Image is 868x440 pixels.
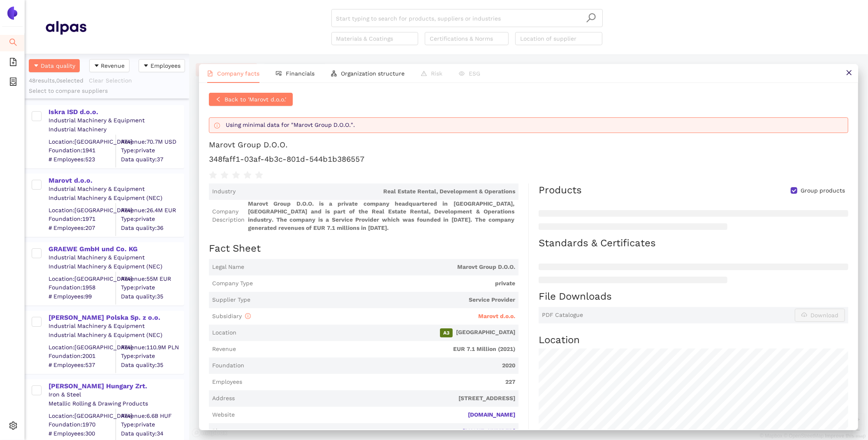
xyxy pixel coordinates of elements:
span: EUR 7.1 Million (2021) [239,345,515,353]
div: Location: [GEOGRAPHIC_DATA] [49,412,116,420]
div: Industrial Machinery & Equipment (NEC) [49,194,183,202]
span: [GEOGRAPHIC_DATA] [240,328,515,337]
div: Location: [GEOGRAPHIC_DATA] [49,206,116,214]
span: private [256,280,515,288]
div: [PERSON_NAME] Hungary Zrt. [49,382,183,391]
div: Industrial Machinery & Equipment (NEC) [49,263,183,271]
span: file-add [9,55,17,71]
span: Revenue [101,61,125,70]
span: Data quality: 35 [121,292,183,300]
span: Data quality: 36 [121,224,183,232]
button: caret-downData quality [29,59,80,72]
span: star [255,171,263,179]
div: Industrial Machinery & Equipment [49,322,183,330]
span: Company facts [217,70,259,77]
div: Revenue: 26.4M EUR [121,206,183,214]
span: # Employees: 537 [49,361,116,369]
span: search [586,13,596,23]
span: caret-down [33,63,39,69]
span: Address [212,394,235,403]
span: Foundation [212,362,244,370]
span: Website [212,411,235,419]
span: Group products [797,187,848,195]
span: Type: private [121,421,183,429]
span: Type: private [121,147,183,155]
span: Company Type [212,280,253,288]
div: Iron & Steel [49,391,183,399]
span: Employees [212,378,242,386]
h2: File Downloads [539,290,848,304]
span: 48 results, 0 selected [29,77,83,84]
span: apartment [331,71,337,76]
span: info-circle [214,123,220,128]
div: Industrial Machinery & Equipment [49,185,183,193]
div: Industrial Machinery & Equipment [49,254,183,262]
span: A3 [440,328,453,337]
span: Foundation: 1970 [49,421,116,429]
div: Revenue: 110.9M PLN [121,343,183,351]
button: caret-downRevenue [89,59,130,72]
span: info-circle [245,313,251,319]
span: Data quality: 35 [121,361,183,369]
img: Homepage [45,17,86,38]
span: warning [421,71,427,76]
span: caret-down [94,63,100,69]
span: Back to 'Marovt d.o.o.' [225,95,286,104]
div: Industrial Machinery [49,126,183,134]
span: Industry [212,188,236,196]
span: Supplier Type [212,296,250,304]
div: Iskra ISD d.o.o. [49,108,183,117]
span: Service Provider [254,296,515,304]
span: setting [9,419,17,435]
span: Foundation: 2001 [49,352,116,360]
span: Data quality: 34 [121,429,183,438]
span: Marovt d.o.o. [478,313,515,319]
span: caret-down [143,63,149,69]
span: ESG [469,70,480,77]
span: container [9,75,17,91]
span: Marovt Group D.O.O. is a private company headquartered in [GEOGRAPHIC_DATA], [GEOGRAPHIC_DATA] an... [248,200,515,232]
span: Phone [212,427,230,435]
span: Real Estate Rental, Development & Operations [239,188,515,196]
button: Clear Selection [88,74,137,87]
h2: Fact Sheet [209,242,518,256]
div: Using minimal data for "Marovt Group D.O.O.". [226,121,845,129]
span: # Employees: 300 [49,429,116,438]
span: Foundation: 1941 [49,147,116,155]
span: [STREET_ADDRESS] [238,394,515,403]
span: # Employees: 99 [49,292,116,300]
span: Data quality [41,61,75,70]
span: star [220,171,229,179]
h2: Location [539,333,848,347]
div: Marovt d.o.o. [49,176,183,185]
span: Revenue [212,345,236,353]
img: Logo [6,7,19,20]
span: 227 [245,378,515,386]
div: Industrial Machinery & Equipment [49,117,183,125]
span: Type: private [121,215,183,223]
span: Data quality: 37 [121,155,183,163]
div: GRAEWE GmbH und Co. KG [49,245,183,254]
div: Location: [GEOGRAPHIC_DATA] [49,137,116,146]
span: # Employees: 207 [49,224,116,232]
div: [PERSON_NAME] Polska Sp. z o.o. [49,313,183,322]
div: Location: [GEOGRAPHIC_DATA] [49,275,116,283]
div: Revenue: 70.7M USD [121,137,183,146]
button: leftBack to 'Marovt d.o.o.' [209,93,293,106]
button: caret-downEmployees [139,59,185,72]
span: Marovt Group D.O.O. [248,263,515,271]
span: left [215,96,221,103]
span: star [243,171,252,179]
span: eye [459,71,465,76]
h1: 348faff1-03af-4b3c-801d-544b1b386557 [209,154,848,165]
span: Foundation: 1958 [49,284,116,292]
div: Select to compare suppliers [29,87,185,95]
span: close [846,69,852,76]
div: Location: [GEOGRAPHIC_DATA] [49,343,116,351]
span: star [232,171,240,179]
div: Marovt Group D.O.O. [209,140,288,150]
span: Subsidiary [212,313,251,319]
span: Organization structure [341,70,405,77]
span: Location [212,329,236,337]
span: Risk [431,70,442,77]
